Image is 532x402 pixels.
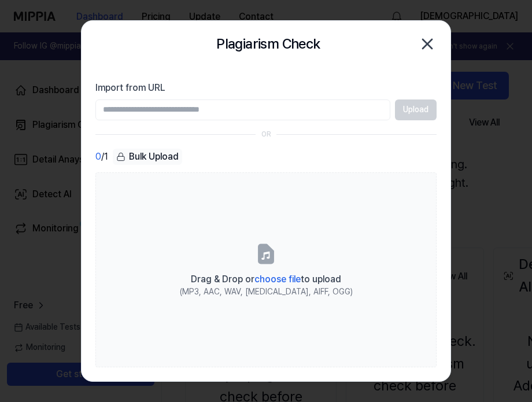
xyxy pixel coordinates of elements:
[254,274,301,285] span: choose file
[113,149,182,165] button: Bulk Upload
[216,33,320,55] h2: Plagiarism Check
[191,274,341,285] span: Drag & Drop or to upload
[95,149,108,165] div: / 1
[95,150,101,164] span: 0
[95,81,437,95] label: Import from URL
[180,286,353,298] div: (MP3, AAC, WAV, [MEDICAL_DATA], AIFF, OGG)
[261,130,271,139] div: OR
[113,149,182,165] div: Bulk Upload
